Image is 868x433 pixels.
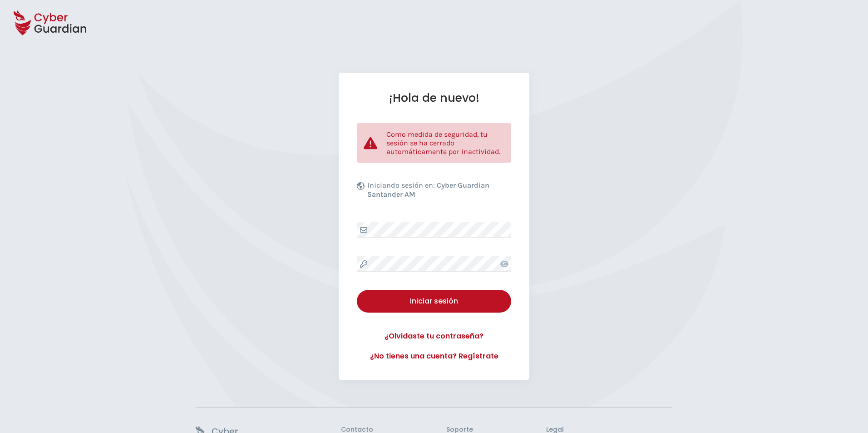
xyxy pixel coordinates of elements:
[367,181,489,199] b: Cyber Guardian Santander AM
[386,130,504,156] p: Como medida de seguridad, tu sesión se ha cerrado automáticamente por inactividad.
[357,351,511,362] a: ¿No tienes una cuenta? Regístrate
[364,296,504,307] div: Iniciar sesión
[357,91,511,105] h1: ¡Hola de nuevo!
[357,290,511,313] button: Iniciar sesión
[357,331,511,342] a: ¿Olvidaste tu contraseña?
[367,181,509,204] p: Iniciando sesión en:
